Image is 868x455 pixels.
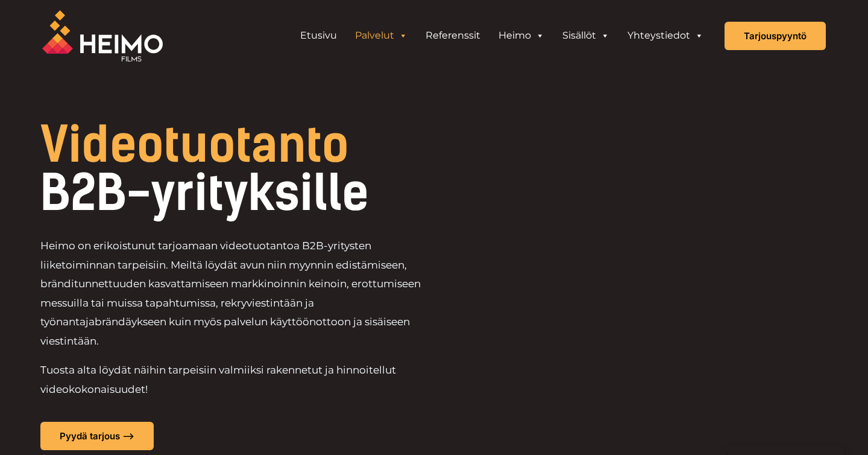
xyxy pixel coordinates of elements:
[40,121,516,217] h1: B2B-yrityksille
[417,24,489,48] a: Referenssit
[40,361,434,399] p: Tuosta alta löydät näihin tarpeisiin valmiiksi rakennetut ja hinnoitellut videokokonaisuudet!
[725,22,826,50] a: Tarjouspyyntö
[40,116,349,174] span: Videotuotanto
[40,422,154,450] a: Pyydä tarjous –>
[346,24,417,48] a: Palvelut
[42,10,163,62] img: Heimo Filmsin logo
[40,237,434,351] p: Heimo on erikoistunut tarjoamaan videotuotantoa B2B-yritysten liiketoiminnan tarpeisiin. Meiltä l...
[618,24,712,48] a: Yhteystiedot
[291,24,346,48] a: Etusivu
[489,24,553,48] a: Heimo
[60,431,134,441] span: Pyydä tarjous –>
[553,24,618,48] a: Sisällöt
[285,24,719,48] aside: Header Widget 1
